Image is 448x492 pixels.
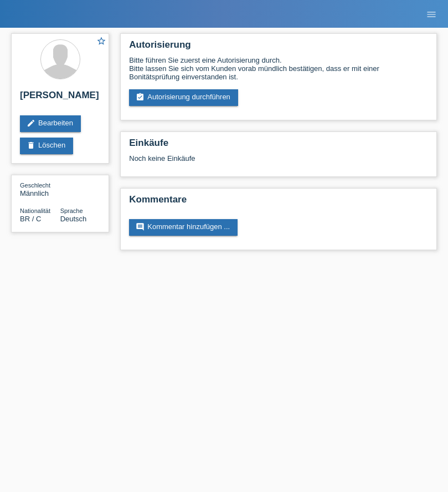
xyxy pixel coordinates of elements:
i: comment [136,222,145,231]
i: star_border [96,36,106,46]
h2: Einkäufe [129,138,428,154]
span: Deutsch [60,215,87,223]
div: Männlich [20,181,60,197]
a: deleteLöschen [20,138,73,154]
h2: Kommentare [129,194,428,211]
span: Geschlecht [20,182,50,189]
span: Nationalität [20,207,50,214]
i: assignment_turned_in [136,93,145,102]
i: delete [27,141,35,150]
div: Noch keine Einkäufe [129,154,428,171]
span: Brasilien / C / 30.09.1992 [20,215,41,223]
i: menu [426,9,437,20]
h2: Autorisierung [129,39,428,56]
a: menu [420,11,442,17]
span: Sprache [60,207,83,214]
a: commentKommentar hinzufügen ... [129,219,238,236]
div: Bitte führen Sie zuerst eine Autorisierung durch. Bitte lassen Sie sich vom Kunden vorab mündlich... [129,56,428,81]
a: editBearbeiten [20,115,81,132]
i: edit [27,119,35,128]
h2: [PERSON_NAME] [20,90,100,106]
a: star_border [96,36,106,48]
a: assignment_turned_inAutorisierung durchführen [129,89,238,106]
